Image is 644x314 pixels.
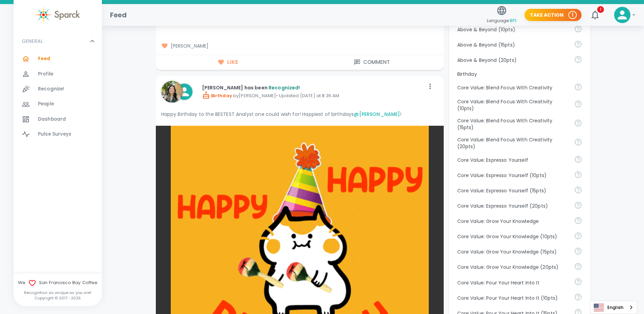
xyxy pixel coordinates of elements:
svg: For going above and beyond! [574,25,582,33]
aside: Language selected: English [590,301,637,314]
a: Profile [14,67,102,82]
p: Core Value: Espresso Yourself (20pts) [457,203,569,209]
svg: Share your voice and your ideas [574,201,582,209]
p: Core Value: Blend Focus With Creativity (20pts) [457,136,569,150]
button: Comment [300,55,444,69]
span: Pulse Surveys [38,131,71,138]
p: by [PERSON_NAME] • Updated [DATE] at 8:35 AM [202,91,425,99]
span: [PERSON_NAME] [161,42,438,49]
span: Birthday [202,92,232,99]
p: [PERSON_NAME] has been [202,84,425,91]
p: GENERAL [22,38,43,45]
a: @[PERSON_NAME] [354,111,400,118]
a: Recognize! [14,82,102,97]
svg: Share your voice and your ideas [574,155,582,163]
div: GENERAL [14,31,102,51]
p: Core Value: Grow Your Knowledge [457,218,569,225]
p: Core Value: Grow Your Knowledge (20pts) [457,264,569,271]
img: Sparck logo [36,7,80,23]
span: Feed [38,55,51,62]
button: Like [156,55,300,69]
p: Core Value: Espresso Yourself (10pts) [457,172,569,179]
p: Core Value: Espresso Yourself [457,157,569,163]
p: Core Value: Pour Your Heart Into It (10pts) [457,295,569,301]
p: 1 [572,12,573,18]
h1: Feed [110,10,127,20]
a: Feed [14,51,102,66]
button: Take Action 1 [525,9,582,21]
svg: Achieve goals today and innovate for tomorrow [574,119,582,127]
svg: Share your voice and your ideas [574,171,582,179]
div: GENERAL [14,51,102,144]
p: Core Value: Grow Your Knowledge (15pts) [457,248,569,255]
svg: For going above and beyond! [574,55,582,64]
span: 1 [597,6,604,13]
p: Recognition as unique as you are! [14,290,102,295]
svg: For going above and beyond! [574,40,582,48]
svg: Achieve goals today and innovate for tomorrow [574,100,582,108]
svg: Follow your curiosity and learn together [574,247,582,255]
p: Core Value: Pour Your Heart Into It [457,279,569,286]
span: Recognize! [38,86,65,92]
span: en [510,16,516,24]
span: Language: [487,16,516,25]
svg: Follow your curiosity and learn together [574,232,582,240]
span: Recognized! [269,84,300,91]
svg: Come to work to make a difference in your own way [574,278,582,286]
a: Pulse Surveys [14,127,102,142]
a: Dashboard [14,112,102,127]
p: Core Value: Blend Focus With Creativity [457,84,569,91]
a: People [14,97,102,111]
p: Above & Beyond (15pts) [457,41,569,48]
p: Birthday [457,71,582,77]
p: Core Value: Blend Focus With Creativity (10pts) [457,98,569,112]
span: Profile [38,71,53,77]
p: Core Value: Blend Focus With Creativity (15pts) [457,117,569,131]
p: Core Value: Espresso Yourself (15pts) [457,187,569,194]
span: People [38,101,54,107]
a: English [590,301,637,314]
span: We San Francisco Bay Coffee [14,279,102,287]
div: Language [590,301,637,314]
p: Copyright © 2017 - 2025 [14,295,102,301]
button: 1 [587,7,603,23]
p: Above & Beyond (20pts) [457,57,569,64]
p: Happy Birthday to the BESTEST Analyst one could wish for! Happiest of birthdays ! [161,111,438,118]
svg: Achieve goals today and innovate for tomorrow [574,83,582,91]
a: Sparck logo [14,7,102,23]
svg: Follow your curiosity and learn together [574,262,582,271]
svg: Come to work to make a difference in your own way [574,293,582,301]
p: Core Value: Grow Your Knowledge (10pts) [457,233,569,240]
p: Above & Beyond (10pts) [457,26,569,33]
svg: Share your voice and your ideas [574,186,582,194]
svg: Follow your curiosity and learn together [574,216,582,225]
button: Language:en [484,3,519,27]
img: Picture of Annabel Su [161,81,183,103]
span: Dashboard [38,116,66,123]
svg: Achieve goals today and innovate for tomorrow [574,138,582,146]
